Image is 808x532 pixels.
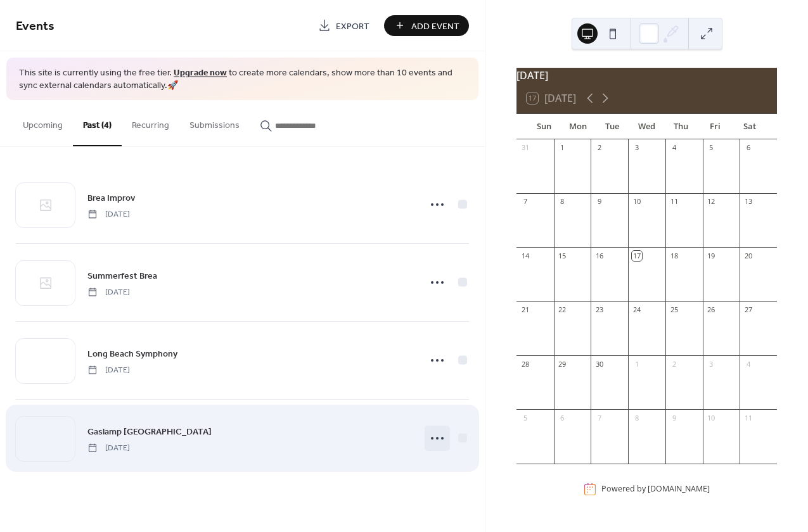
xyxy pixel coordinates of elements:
button: Submissions [179,100,250,145]
div: 8 [558,197,567,206]
span: [DATE] [87,442,130,453]
div: 6 [743,143,753,153]
a: Gaslamp [GEOGRAPHIC_DATA] [87,424,212,439]
div: 15 [558,251,567,260]
div: 3 [632,143,641,153]
div: 7 [594,413,604,422]
div: 17 [632,251,641,260]
div: 3 [707,359,716,369]
div: 19 [707,251,716,260]
div: 23 [594,305,604,315]
div: 24 [632,305,641,315]
div: Mon [561,114,595,139]
div: 29 [558,359,567,369]
span: [DATE] [87,364,130,376]
div: Sun [527,114,561,139]
div: Wed [629,114,664,139]
div: 7 [520,197,530,206]
div: Sat [733,114,767,139]
button: Recurring [122,100,179,145]
div: 1 [558,143,567,153]
div: 5 [707,143,716,153]
span: Events [16,14,55,39]
div: 8 [632,413,641,422]
span: Summerfest Brea [87,269,157,282]
div: 10 [707,413,716,422]
div: 10 [632,197,641,206]
a: [DOMAIN_NAME] [648,484,710,495]
div: 11 [669,197,679,206]
div: 11 [743,413,753,422]
span: Gaslamp [GEOGRAPHIC_DATA] [87,425,212,438]
div: 4 [743,359,753,369]
span: Export [336,20,369,33]
a: Brea Improv [87,191,135,205]
div: 2 [669,359,679,369]
button: Add Event [384,15,469,36]
div: 9 [594,197,604,206]
div: 28 [520,359,530,369]
div: Powered by [601,484,710,495]
div: 2 [594,143,604,153]
div: 27 [743,305,753,315]
div: Thu [664,114,698,139]
div: Fri [698,114,733,139]
div: 6 [558,413,567,422]
span: [DATE] [87,208,130,220]
a: Long Beach Symphony [87,346,177,361]
span: This site is currently using the free tier. to create more calendars, show more than 10 events an... [19,67,466,92]
div: 25 [669,305,679,315]
div: [DATE] [516,68,777,83]
div: 22 [558,305,567,315]
div: 21 [520,305,530,315]
div: 4 [669,143,679,153]
div: 5 [520,413,530,422]
div: 31 [520,143,530,153]
div: Tue [595,114,629,139]
div: 16 [594,251,604,260]
div: 20 [743,251,753,260]
span: Long Beach Symphony [87,347,177,360]
div: 14 [520,251,530,260]
div: 26 [707,305,716,315]
span: Add Event [411,20,459,33]
button: Upcoming [13,100,73,145]
a: Export [309,15,379,36]
button: Past (4) [73,100,122,146]
div: 18 [669,251,679,260]
a: Summerfest Brea [87,269,157,283]
div: 1 [632,359,641,369]
div: 30 [594,359,604,369]
span: [DATE] [87,286,130,298]
div: 9 [669,413,679,422]
a: Upgrade now [174,65,227,82]
div: 12 [707,197,716,206]
div: 13 [743,197,753,206]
